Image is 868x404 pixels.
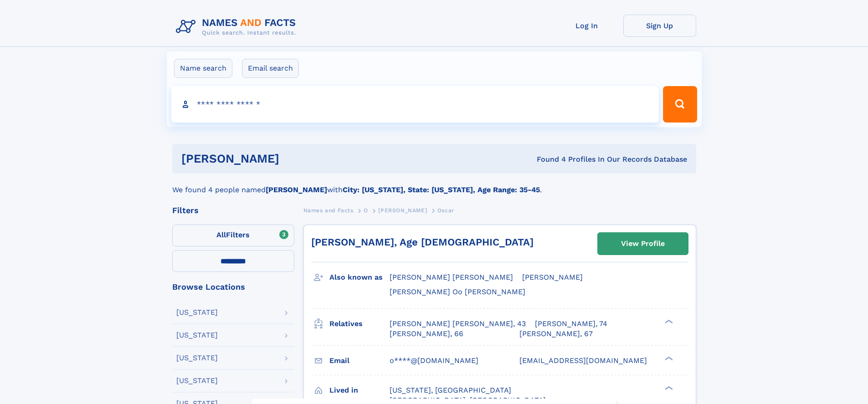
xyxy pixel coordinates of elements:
[519,329,593,339] a: [PERSON_NAME], 67
[266,185,327,194] b: [PERSON_NAME]
[535,319,607,329] a: [PERSON_NAME], 74
[329,316,390,332] h3: Relatives
[329,353,390,368] h3: Email
[519,356,647,365] span: [EMAIL_ADDRESS][DOMAIN_NAME]
[176,354,218,362] div: [US_STATE]
[343,185,540,194] b: City: [US_STATE], State: [US_STATE], Age Range: 35-45
[181,153,408,164] h1: [PERSON_NAME]
[176,332,218,339] div: [US_STATE]
[623,15,696,37] a: Sign Up
[172,206,294,215] div: Filters
[378,205,427,216] a: [PERSON_NAME]
[174,59,232,78] label: Name search
[171,86,659,123] input: search input
[172,174,696,195] div: We found 4 people named with .
[176,309,218,316] div: [US_STATE]
[663,318,673,324] div: ❯
[176,377,218,384] div: [US_STATE]
[303,205,354,216] a: Names and Facts
[242,59,299,78] label: Email search
[663,385,673,391] div: ❯
[364,205,368,216] a: O
[390,319,526,329] a: [PERSON_NAME] [PERSON_NAME], 43
[172,15,303,39] img: Logo Names and Facts
[390,273,513,281] span: [PERSON_NAME] [PERSON_NAME]
[663,355,673,361] div: ❯
[390,386,511,394] span: [US_STATE], [GEOGRAPHIC_DATA]
[550,15,623,37] a: Log In
[621,233,665,254] div: View Profile
[408,154,687,164] div: Found 4 Profiles In Our Records Database
[522,273,583,281] span: [PERSON_NAME]
[329,270,390,285] h3: Also known as
[437,207,454,214] span: Oscar
[172,283,294,291] div: Browse Locations
[390,329,463,339] a: [PERSON_NAME], 66
[172,225,294,246] label: Filters
[390,287,525,296] span: [PERSON_NAME] Oo [PERSON_NAME]
[378,207,427,214] span: [PERSON_NAME]
[364,207,368,214] span: O
[663,86,697,123] button: Search Button
[329,383,390,398] h3: Lived in
[598,233,688,255] a: View Profile
[216,230,226,239] span: All
[311,236,534,248] a: [PERSON_NAME], Age [DEMOGRAPHIC_DATA]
